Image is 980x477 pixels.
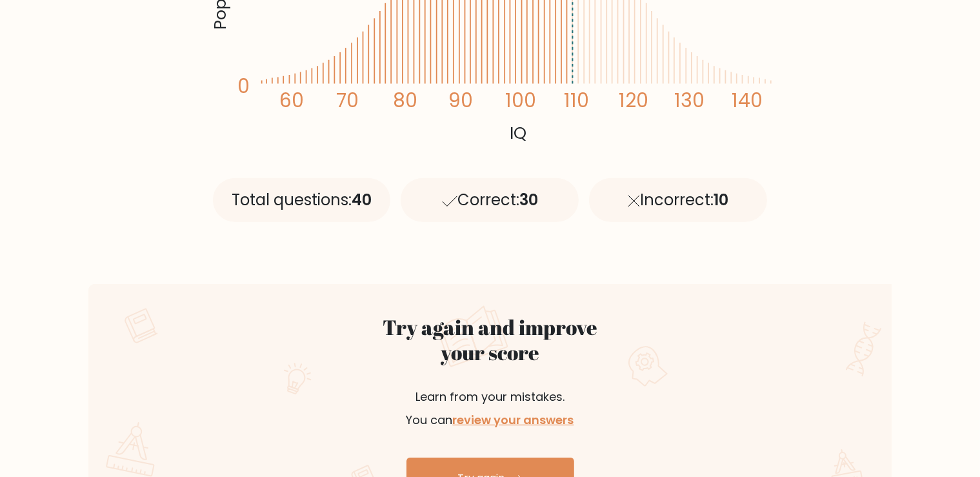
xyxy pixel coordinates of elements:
[352,189,372,210] span: 40
[519,189,538,210] span: 30
[448,87,473,114] tspan: 90
[714,189,728,210] span: 10
[401,178,579,222] div: Correct:
[589,178,767,222] div: Incorrect:
[237,74,250,100] tspan: 0
[505,87,536,114] tspan: 100
[453,412,574,428] a: review your answers
[392,87,417,114] tspan: 80
[674,87,705,114] tspan: 130
[337,315,644,365] h2: Try again and improve your score
[337,370,644,447] p: Learn from your mistakes. You can
[564,87,589,114] tspan: 110
[213,178,391,222] div: Total questions:
[336,87,359,114] tspan: 70
[279,87,303,114] tspan: 60
[732,87,763,114] tspan: 140
[619,87,648,114] tspan: 120
[510,122,526,145] tspan: IQ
